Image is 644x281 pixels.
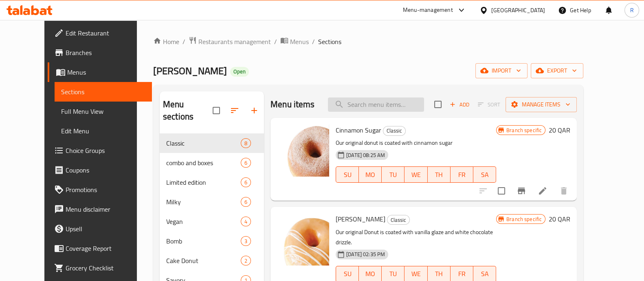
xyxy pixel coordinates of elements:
a: Menus [280,36,309,47]
span: Full Menu View [61,106,145,116]
span: R [630,6,633,15]
button: Add [446,98,473,111]
span: export [537,66,577,76]
span: SA [477,169,493,181]
span: [PERSON_NAME] [153,62,227,80]
a: Sections [55,82,152,102]
div: items [241,256,251,266]
span: Sort sections [225,101,244,120]
span: SU [339,268,356,280]
span: Limited edition [166,177,241,187]
div: items [241,177,251,187]
div: [GEOGRAPHIC_DATA] [491,6,545,15]
span: Cake Donut [166,256,241,266]
button: TH [428,166,451,183]
span: Classic [166,138,241,148]
span: Bomb [166,236,241,246]
div: items [241,138,251,148]
h2: Menu items [270,98,315,111]
a: Upsell [48,219,152,239]
div: combo and boxes6 [160,153,264,173]
span: 4 [241,218,251,226]
div: items [241,197,251,207]
a: Menus [48,62,152,82]
span: FR [454,169,470,181]
button: WE [404,166,427,183]
div: Menu-management [403,5,453,15]
span: WE [408,169,424,181]
button: Manage items [506,97,577,112]
h6: 20 QAR [549,124,570,136]
nav: breadcrumb [153,36,583,47]
a: Edit Menu [55,121,152,141]
span: Coverage Report [66,243,145,253]
span: 2 [241,257,251,265]
span: 6 [241,198,251,206]
div: items [241,217,251,226]
a: Full Menu View [55,102,152,121]
a: Home [153,37,179,46]
div: items [241,236,251,246]
span: SU [339,169,356,181]
span: Upsell [66,224,145,234]
span: Classic [383,126,405,135]
span: Restaurants management [198,37,271,46]
span: TU [385,268,401,280]
div: Milky6 [160,192,264,212]
span: Sections [61,87,145,97]
span: SA [477,268,493,280]
button: Branch-specific-item [512,181,531,201]
span: Manage items [512,100,570,110]
span: combo and boxes [166,158,241,168]
button: delete [554,181,574,201]
span: Select section first [473,98,506,111]
button: SA [473,166,496,183]
img: Cinnamon Sugar [277,124,329,177]
span: TH [431,268,447,280]
div: Classic [387,215,410,225]
span: Select to update [493,182,510,199]
a: Edit menu item [538,186,547,196]
input: search [328,97,424,112]
div: Milky [166,197,241,207]
span: [PERSON_NAME] [336,213,385,225]
div: Vegan4 [160,212,264,231]
p: Our original Donut is coated with vanilla glaze and white chocolate drizzle. [336,227,496,248]
span: 8 [241,139,251,147]
span: Add [448,100,470,109]
button: import [475,63,528,78]
span: Open [230,68,249,75]
li: / [312,37,315,46]
span: FR [454,268,470,280]
span: Vegan [166,217,241,226]
span: Branches [66,48,145,58]
span: [DATE] 08:25 AM [343,151,388,159]
span: Cinnamon Sugar [336,124,381,136]
h6: 20 QAR [549,213,570,225]
button: export [531,63,583,78]
span: Branch specific [503,126,545,134]
span: Edit Menu [61,126,145,136]
span: Menus [290,37,309,46]
span: 3 [241,237,251,245]
div: Bomb3 [160,231,264,251]
span: Select section [429,96,446,113]
h2: Menu sections [163,98,213,123]
a: Choice Groups [48,141,152,160]
span: Coupons [66,165,145,175]
span: MO [362,169,378,181]
div: Limited edition6 [160,173,264,192]
span: Menu disclaimer [66,204,145,214]
a: Coverage Report [48,239,152,258]
span: Choice Groups [66,146,145,155]
span: Promotions [66,185,145,195]
div: Open [230,67,249,77]
span: 6 [241,179,251,186]
span: Edit Restaurant [66,28,145,38]
li: / [182,37,185,46]
span: Grocery Checklist [66,263,145,273]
